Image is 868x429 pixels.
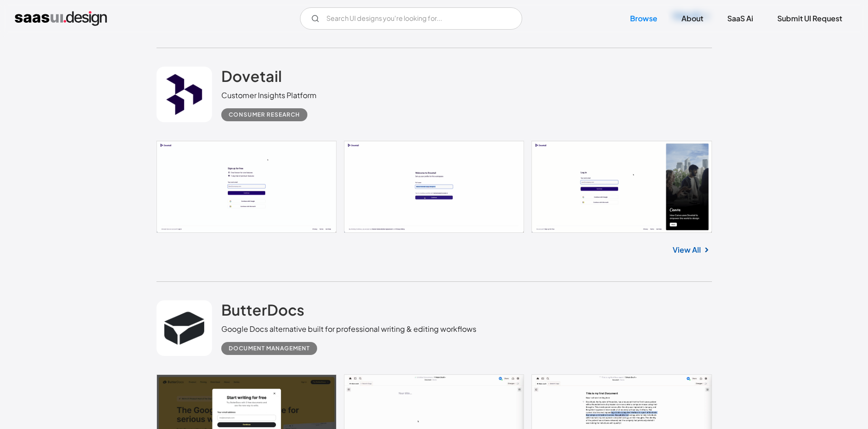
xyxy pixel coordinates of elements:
[229,109,300,120] div: Consumer Research
[221,300,304,323] a: ButterDocs
[619,8,668,29] a: Browse
[229,343,310,354] div: Document Management
[716,8,764,29] a: SaaS Ai
[15,11,107,26] a: home
[673,244,701,255] a: View All
[300,7,522,30] form: Email Form
[221,90,317,101] div: Customer Insights Platform
[221,67,282,85] h2: Dovetail
[221,67,282,90] a: Dovetail
[670,8,714,29] a: About
[766,8,853,29] a: Submit UI Request
[221,300,304,319] h2: ButterDocs
[300,7,522,30] input: Search UI designs you're looking for...
[221,323,476,335] div: Google Docs alternative built for professional writing & editing workflows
